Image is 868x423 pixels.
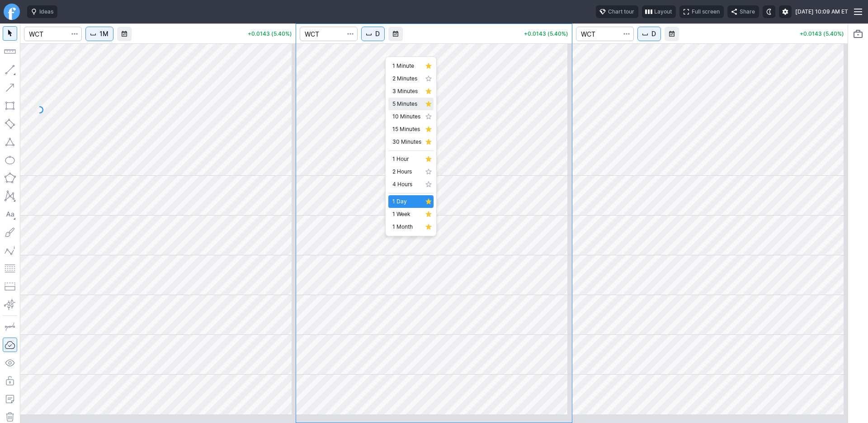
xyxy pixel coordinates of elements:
span: 1 Hour [392,155,421,164]
span: 5 Minutes [392,99,421,108]
span: 2 Minutes [392,74,421,83]
span: 3 Minutes [392,87,421,96]
span: 10 Minutes [392,112,421,121]
span: 15 Minutes [392,125,421,134]
span: 2 Hours [392,167,421,176]
span: 1 Month [392,222,421,231]
span: 1 Minute [392,61,421,70]
span: 30 Minutes [392,137,421,146]
span: 4 Hours [392,180,421,189]
span: 1 Week [392,210,421,219]
span: 1 Day [392,197,421,206]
